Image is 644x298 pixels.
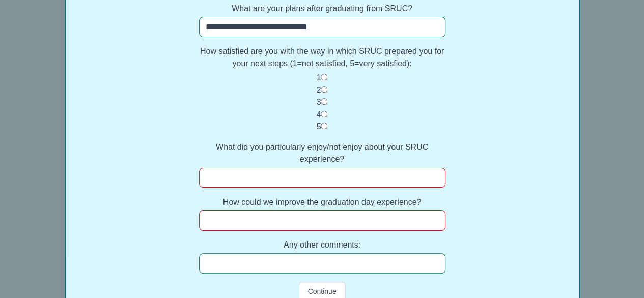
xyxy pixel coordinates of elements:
[199,239,445,251] label: Any other comments:
[199,45,445,70] label: How satisfied are you with the way in which SRUC prepared you for your next steps (1=not satisfie...
[317,122,321,131] label: 5
[317,73,321,82] label: 1
[317,110,321,119] label: 4
[199,3,445,15] label: What are your plans after graduating from SRUC?
[317,86,321,94] label: 2
[199,196,445,208] label: How could we improve the graduation day experience?
[317,98,321,106] label: 3
[199,141,445,166] label: What did you particularly enjoy/not enjoy about your SRUC experience?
